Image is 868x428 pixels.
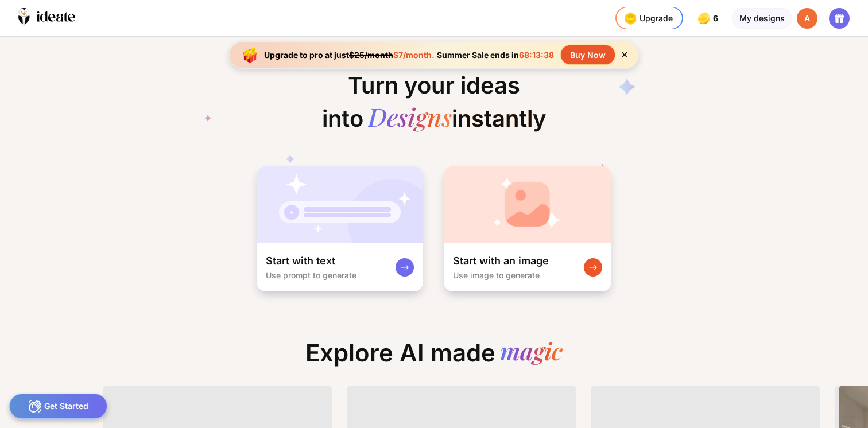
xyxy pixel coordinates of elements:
[266,270,356,280] div: Use prompt to generate
[797,8,817,29] div: A
[9,394,107,419] div: Get Started
[239,44,262,67] img: upgrade-banner-new-year-icon.gif
[621,9,673,28] div: Upgrade
[444,166,611,243] img: startWithImageCardBg.jpg
[561,45,615,64] div: Buy Now
[264,50,435,60] div: Upgrade to pro at just
[713,14,720,23] span: 6
[393,50,435,60] span: $7/month.
[296,338,572,376] div: Explore AI made
[453,254,549,268] div: Start with an image
[257,166,423,243] img: startWithTextCardBg.jpg
[453,270,540,280] div: Use image to generate
[732,8,792,29] div: My designs
[349,50,393,60] span: $25/month
[519,50,554,60] span: 68:13:38
[435,50,556,60] div: Summer Sale ends in
[500,338,563,367] div: magic
[266,254,335,268] div: Start with text
[621,9,640,28] img: upgrade-nav-btn-icon.gif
